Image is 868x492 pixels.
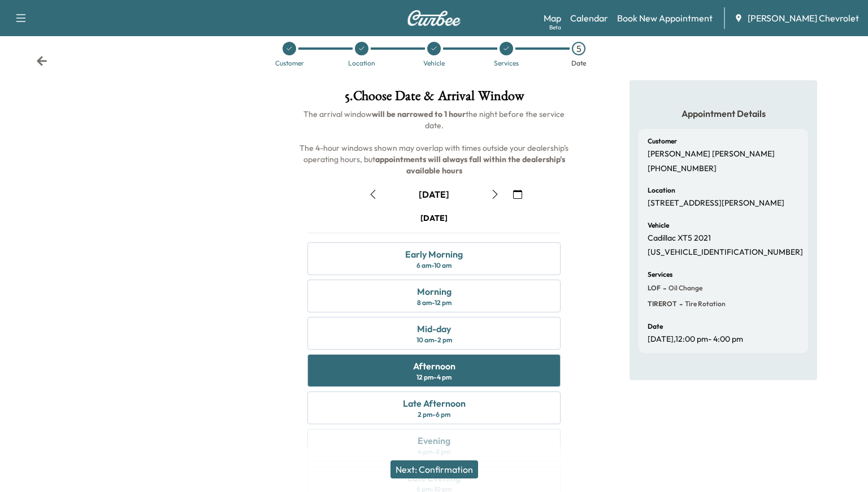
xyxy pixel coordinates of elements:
a: MapBeta [544,11,561,25]
span: - [677,298,683,310]
div: 5 [572,42,585,55]
span: LOF [648,284,661,293]
span: The arrival window the night before the service date. The 4-hour windows shown may overlap with t... [300,109,570,176]
h6: Location [648,187,675,194]
div: 12 pm - 4 pm [416,373,452,382]
span: Tire Rotation [683,299,726,308]
p: [DATE] , 12:00 pm - 4:00 pm [648,334,743,345]
p: Cadillac XT5 2021 [648,233,711,243]
h6: Services [648,271,672,278]
div: Customer [275,60,304,67]
h6: Date [648,323,663,330]
div: Early Morning [405,247,463,261]
div: 2 pm - 6 pm [418,410,450,419]
div: Back [36,55,47,67]
div: Date [571,60,586,67]
div: 6 am - 10 am [416,261,452,270]
span: Oil Change [666,284,702,293]
b: will be narrowed to 1 hour [372,109,466,119]
h1: 5 . Choose Date & Arrival Window [298,89,570,108]
div: Afternoon [413,359,455,373]
h6: Customer [648,138,677,145]
p: [US_VEHICLE_IDENTIFICATION_NUMBER] [648,247,803,258]
div: Services [494,60,519,67]
span: [PERSON_NAME] Chevrolet [748,11,859,25]
a: Book New Appointment [617,11,713,25]
div: Beta [549,23,561,32]
img: Curbee Logo [407,10,461,26]
h5: Appointment Details [639,107,808,120]
a: Calendar [570,11,608,25]
div: Morning [417,285,452,298]
p: [PHONE_NUMBER] [648,164,717,174]
div: Late Afternoon [403,397,466,410]
div: Location [348,60,375,67]
p: [STREET_ADDRESS][PERSON_NAME] [648,198,784,208]
div: 8 am - 12 pm [417,298,452,307]
span: - [661,282,666,294]
div: [DATE] [419,188,449,201]
div: Mid-day [417,322,451,336]
div: 10 am - 2 pm [416,336,452,345]
button: Next: Confirmation [390,460,478,478]
div: [DATE] [420,212,448,224]
p: [PERSON_NAME] [PERSON_NAME] [648,149,775,159]
div: Vehicle [423,60,445,67]
b: appointments will always fall within the dealership's available hours [375,154,567,176]
span: TIREROT [648,299,677,308]
h6: Vehicle [648,222,669,229]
